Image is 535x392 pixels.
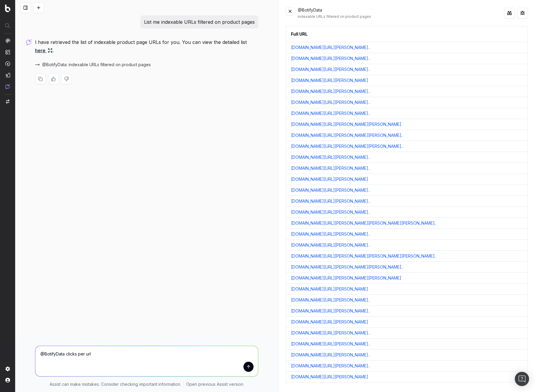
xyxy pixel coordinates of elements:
a: [DOMAIN_NAME][URL][PERSON_NAME].. [291,231,370,237]
span: @BotifyData: indexable URLs filtered on product pages [42,62,151,68]
a: [DOMAIN_NAME][URL][PERSON_NAME][PERSON_NAME][PERSON_NAME].. [291,253,436,259]
a: [DOMAIN_NAME][URL][PERSON_NAME].. [291,363,370,369]
a: [DOMAIN_NAME][URL][PERSON_NAME] [291,77,368,83]
div: Open Intercom Messenger [515,372,529,386]
a: [DOMAIN_NAME][URL][PERSON_NAME] [291,319,368,325]
img: Botify logo [5,4,10,12]
a: [DOMAIN_NAME][URL][PERSON_NAME].. [291,209,370,215]
a: [DOMAIN_NAME][URL][PERSON_NAME].. [291,352,370,358]
a: [DOMAIN_NAME][URL][PERSON_NAME].. [291,154,370,160]
a: [DOMAIN_NAME][URL][PERSON_NAME].. [291,198,370,204]
a: Open previous Assist version [186,381,243,387]
a: [DOMAIN_NAME][URL][PERSON_NAME] [291,286,368,292]
img: Analytics [5,38,10,43]
a: here [35,46,53,55]
a: [DOMAIN_NAME][URL][PERSON_NAME] [291,374,368,380]
button: @BotifyData: indexable URLs filtered on product pages [35,62,158,68]
a: [DOMAIN_NAME][URL][PERSON_NAME].. [291,165,370,171]
a: [DOMAIN_NAME][URL][PERSON_NAME][PERSON_NAME].. [291,264,403,270]
a: [DOMAIN_NAME][URL][PERSON_NAME].. [291,45,370,50]
textarea: @BotifyData clicks per url [35,346,258,376]
img: Botify assist logo [26,39,32,45]
p: Assist can make mistakes. Consider checking important information. [50,381,181,387]
a: [DOMAIN_NAME][URL][PERSON_NAME].. [291,110,370,116]
img: Assist [5,84,10,89]
a: [DOMAIN_NAME][URL][PERSON_NAME][PERSON_NAME] [291,275,401,281]
div: Full URL [291,31,308,37]
a: [DOMAIN_NAME][URL][PERSON_NAME].. [291,99,370,105]
p: List me indexable URLs filtered on product pages [144,18,255,26]
a: [DOMAIN_NAME][URL][PERSON_NAME].. [291,330,370,336]
a: [DOMAIN_NAME][URL][PERSON_NAME].. [291,308,370,314]
img: Studio [5,73,10,77]
div: @BotifyData [298,7,504,19]
img: Switch project [6,99,10,104]
p: I have retrieved the list of indexable product page URLs for you. You can view the detailed list . [35,38,258,55]
a: [DOMAIN_NAME][URL][PERSON_NAME].. [291,88,370,94]
a: [DOMAIN_NAME][URL][PERSON_NAME].. [291,55,370,61]
img: Activation [5,61,10,66]
img: Setting [5,366,10,371]
a: [DOMAIN_NAME][URL][PERSON_NAME].. [291,66,370,72]
a: [DOMAIN_NAME][URL][PERSON_NAME][PERSON_NAME].. [291,143,403,149]
a: [DOMAIN_NAME][URL][PERSON_NAME].. [291,187,370,193]
img: My account [5,378,10,383]
a: [DOMAIN_NAME][URL][PERSON_NAME].. [291,242,370,248]
img: Intelligence [5,50,10,55]
a: [DOMAIN_NAME][URL][PERSON_NAME].. [291,341,370,347]
a: [DOMAIN_NAME][URL][PERSON_NAME][PERSON_NAME] [291,121,401,127]
a: [DOMAIN_NAME][URL][PERSON_NAME] [291,176,368,182]
div: indexable URLs filtered on product pages [298,14,504,19]
a: [DOMAIN_NAME][URL][PERSON_NAME][PERSON_NAME].. [291,132,403,138]
a: [DOMAIN_NAME][URL][PERSON_NAME].. [291,297,370,303]
a: [DOMAIN_NAME][URL][PERSON_NAME][PERSON_NAME][PERSON_NAME].. [291,220,436,226]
